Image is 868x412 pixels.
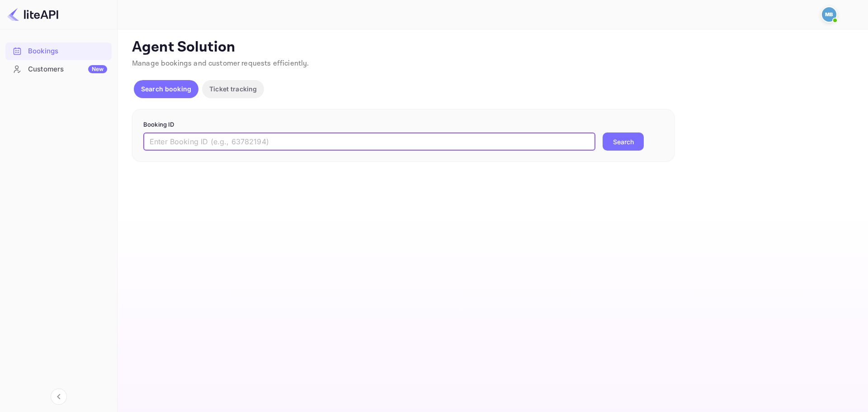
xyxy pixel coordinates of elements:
input: Enter Booking ID (e.g., 63782194) [143,133,595,151]
span: Manage bookings and customer requests efficiently. [132,59,309,68]
button: Collapse navigation [51,388,67,405]
button: Search [603,133,644,151]
p: Agent Solution [132,38,852,57]
p: Search booking [141,84,191,94]
div: New [88,65,107,73]
div: Bookings [28,46,107,57]
a: CustomersNew [5,61,112,77]
a: Bookings [5,43,112,59]
p: Ticket tracking [209,84,257,94]
img: LiteAPI logo [7,7,58,22]
img: Mohcine Belkhir [822,7,836,22]
p: Booking ID [143,120,663,129]
div: Bookings [5,43,112,60]
div: Customers [28,64,107,75]
div: CustomersNew [5,61,112,78]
